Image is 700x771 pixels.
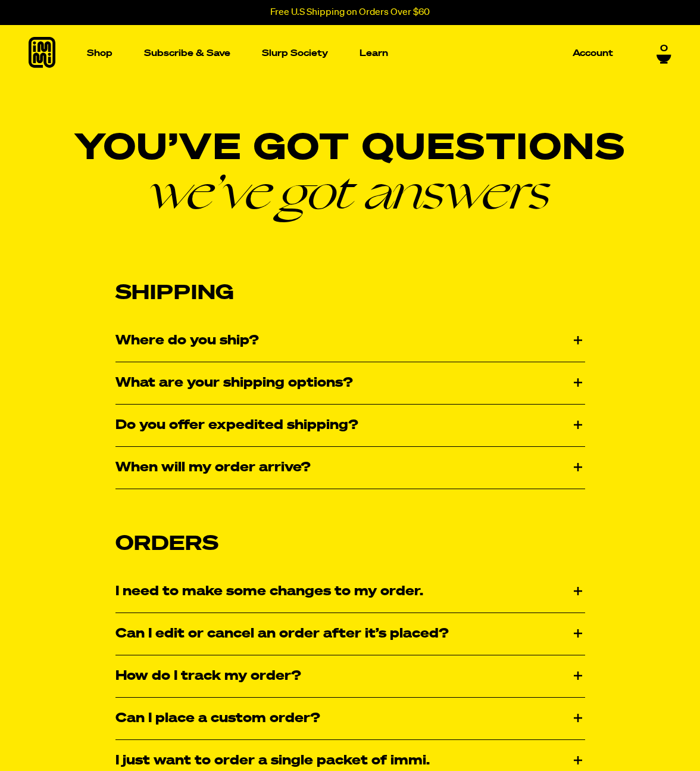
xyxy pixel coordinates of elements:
div: Where do you ship? [115,320,585,362]
h2: Orders [115,532,585,557]
div: Can I place a custom order? [115,698,585,739]
div: When will my order arrive? [115,447,585,489]
p: Subscribe & Save [144,49,230,58]
h1: You’ve got questions [29,131,671,214]
a: Shop [82,25,117,82]
div: Can I edit or cancel an order after it’s placed? [115,613,585,655]
a: 0 [657,39,671,60]
a: Account [568,44,618,63]
div: I need to make some changes to my order. [115,571,585,613]
p: Learn [360,49,388,58]
em: we’ve got answers [29,167,671,214]
a: Learn [355,25,393,82]
div: What are your shipping options? [115,362,585,404]
p: Free U.S Shipping on Orders Over $60 [270,7,430,18]
div: Do you offer expedited shipping? [115,405,585,446]
p: Account [573,49,613,58]
a: Subscribe & Save [139,44,235,63]
div: How do I track my order? [115,655,585,697]
nav: Main navigation [82,25,618,82]
a: Slurp Society [257,44,333,63]
p: Slurp Society [262,49,328,58]
p: Shop [87,49,112,58]
span: 0 [660,39,668,50]
h2: Shipping [115,281,585,306]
